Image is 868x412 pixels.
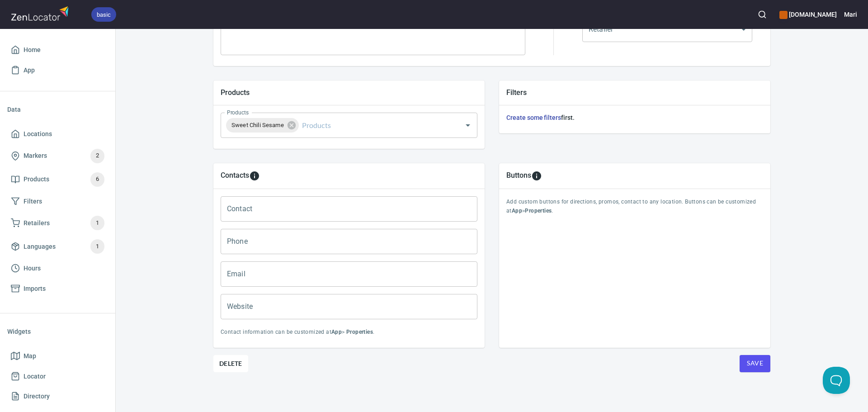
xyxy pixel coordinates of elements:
[7,99,108,120] li: Data
[7,366,108,387] a: Locator
[779,5,837,24] div: Manage your apps
[213,355,248,372] button: Delete
[24,283,46,294] span: Imports
[24,350,36,362] span: Map
[506,170,531,181] h5: Buttons
[249,170,260,181] svg: To add custom contact information for locations, please go to Apps > Properties > Contacts.
[844,5,857,24] button: Mari
[24,150,47,161] span: Markers
[24,218,50,229] span: Retailers
[300,117,448,134] input: Products
[7,40,108,60] a: Home
[7,60,108,81] a: App
[226,121,289,129] span: Sweet Chili Sesame
[221,170,249,181] h5: Contacts
[24,128,52,140] span: Locations
[506,114,561,121] a: Create some filters
[779,9,837,19] h6: [DOMAIN_NAME]
[823,367,850,394] iframe: Help Scout Beacon - Open
[525,208,552,214] b: Properties
[462,119,474,132] button: Open
[7,235,108,258] a: Languages1
[506,113,763,123] h6: first.
[24,174,49,185] span: Products
[226,118,299,133] div: Sweet Chili Sesame
[7,386,108,407] a: Directory
[91,7,116,22] div: basic
[7,168,108,191] a: Products6
[7,258,108,279] a: Hours
[779,11,788,19] button: color-CE600E
[7,279,108,299] a: Imports
[24,391,50,402] span: Directory
[7,124,108,144] a: Locations
[582,17,752,42] div: ​
[90,151,104,161] span: 2
[7,144,108,168] a: Markers2
[844,9,857,19] h6: Mari
[221,328,477,337] p: Contact information can be customized at > .
[91,10,116,19] span: basic
[7,346,108,366] a: Map
[506,88,763,97] h5: Filters
[24,241,56,252] span: Languages
[740,355,770,372] button: Save
[90,218,104,228] span: 1
[7,321,108,342] li: Widgets
[747,358,763,369] span: Save
[90,242,104,252] span: 1
[221,88,477,97] h5: Products
[24,371,46,382] span: Locator
[24,196,42,207] span: Filters
[11,4,71,23] img: zenlocator
[512,208,522,214] b: App
[7,191,108,212] a: Filters
[24,65,35,76] span: App
[506,198,763,216] p: Add custom buttons for directions, promos, contact to any location. Buttons can be customized at > .
[531,170,542,181] svg: To add custom buttons for locations, please go to Apps > Properties > Buttons.
[331,329,342,335] b: App
[346,329,373,335] b: Properties
[24,44,41,56] span: Home
[24,263,41,274] span: Hours
[7,211,108,235] a: Retailers1
[90,174,104,185] span: 6
[219,358,242,369] span: Delete
[752,5,772,24] button: Search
